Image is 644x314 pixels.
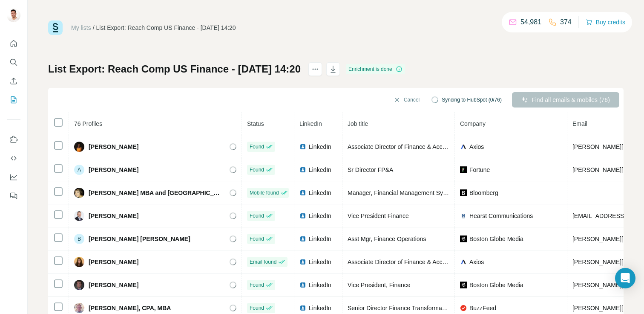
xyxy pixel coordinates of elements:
[89,166,138,174] span: [PERSON_NAME]
[299,212,306,219] img: LinkedIn logo
[348,143,462,150] span: Associate Director of Finance & Accounting
[615,268,635,288] div: Open Intercom Messenger
[586,16,625,28] button: Buy credits
[89,212,138,220] span: [PERSON_NAME]
[247,120,264,127] span: Status
[460,212,467,219] img: company-logo
[250,189,279,197] span: Mobile found
[308,62,322,76] button: actions
[460,305,467,311] img: company-logo
[469,304,496,312] span: BuzzFeed
[469,142,484,151] span: Axios
[89,281,138,289] span: [PERSON_NAME]
[460,143,467,150] img: company-logo
[348,212,409,219] span: Vice President Finance
[74,188,84,198] img: Avatar
[309,304,331,312] span: LinkedIn
[299,166,306,173] img: LinkedIn logo
[348,120,368,127] span: Job title
[299,120,322,127] span: LinkedIn
[346,64,405,74] div: Enrichment is done
[309,235,331,243] span: LinkedIn
[89,142,138,151] span: [PERSON_NAME]
[74,257,84,267] img: Avatar
[74,211,84,221] img: Avatar
[299,259,306,265] img: LinkedIn logo
[89,304,171,312] span: [PERSON_NAME], CPA, MBA
[348,282,411,288] span: Vice President, Finance
[74,303,84,313] img: Avatar
[7,9,20,22] img: Avatar
[89,235,190,243] span: [PERSON_NAME] [PERSON_NAME]
[299,282,306,288] img: LinkedIn logo
[348,166,393,173] span: Sr Director FP&A
[388,92,425,108] button: Cancel
[48,62,301,76] h1: List Export: Reach Comp US Finance - [DATE] 14:20
[250,143,264,151] span: Found
[309,142,331,151] span: LinkedIn
[7,73,20,89] button: Enrich CSV
[469,258,484,266] span: Axios
[309,281,331,289] span: LinkedIn
[250,304,264,312] span: Found
[299,305,306,311] img: LinkedIn logo
[74,280,84,290] img: Avatar
[460,259,467,265] img: company-logo
[89,258,138,266] span: [PERSON_NAME]
[250,212,264,220] span: Found
[460,189,467,196] img: company-logo
[309,258,331,266] span: LinkedIn
[348,305,451,311] span: Senior Director Finance Transformation
[7,188,20,204] button: Feedback
[460,166,467,173] img: company-logo
[348,189,534,196] span: Manager, Financial Management Systems and Solutions at Bloomberg
[572,120,587,127] span: Email
[299,235,306,242] img: LinkedIn logo
[74,234,84,244] div: B
[7,92,20,108] button: My lists
[71,24,91,31] a: My lists
[93,23,95,32] li: /
[309,189,331,197] span: LinkedIn
[250,166,264,174] span: Found
[250,281,264,289] span: Found
[460,235,467,242] img: company-logo
[299,143,306,150] img: LinkedIn logo
[7,151,20,166] button: Use Surfe API
[250,258,276,266] span: Email found
[560,17,572,27] p: 374
[299,189,306,196] img: LinkedIn logo
[469,212,533,220] span: Hearst Communications
[460,282,467,288] img: company-logo
[7,132,20,147] button: Use Surfe on LinkedIn
[469,166,490,174] span: Fortune
[7,55,20,70] button: Search
[74,165,84,175] div: A
[309,166,331,174] span: LinkedIn
[74,120,102,127] span: 76 Profiles
[469,189,498,197] span: Bloomberg
[89,189,221,197] span: [PERSON_NAME] MBA and [GEOGRAPHIC_DATA]
[442,96,502,104] span: Syncing to HubSpot (0/76)
[74,142,84,152] img: Avatar
[520,17,541,27] p: 54,981
[7,36,20,51] button: Quick start
[250,235,264,243] span: Found
[348,235,426,242] span: Asst Mgr, Finance Operations
[96,23,236,32] div: List Export: Reach Comp US Finance - [DATE] 14:20
[48,20,63,35] img: Surfe Logo
[469,281,523,289] span: Boston Globe Media
[469,235,523,243] span: Boston Globe Media
[309,212,331,220] span: LinkedIn
[7,169,20,185] button: Dashboard
[460,120,486,127] span: Company
[348,259,462,265] span: Associate Director of Finance & Accounting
